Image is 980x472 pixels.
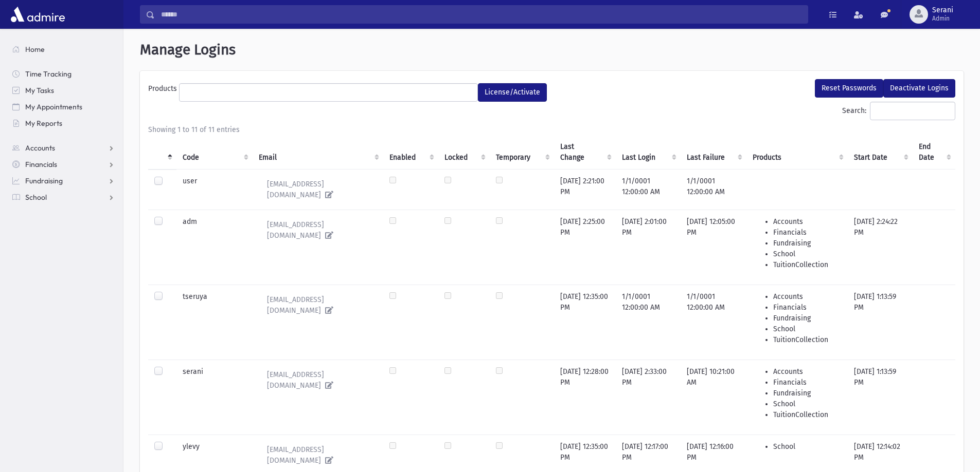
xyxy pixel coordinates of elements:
[554,285,616,360] td: [DATE] 12:35:00 PM
[773,334,842,345] li: TuitionCollection
[773,399,842,409] li: School
[773,409,842,420] li: TuitionCollection
[773,216,842,227] li: Accounts
[176,135,252,169] th: Code : activate to sort column ascending
[490,135,554,169] th: Temporary : activate to sort column ascending
[4,115,123,131] a: My Reports
[4,41,123,58] a: Home
[259,366,377,394] a: [EMAIL_ADDRESS][DOMAIN_NAME]
[773,377,842,388] li: Financials
[259,441,377,469] a: [EMAIL_ADDRESS][DOMAIN_NAME]
[848,360,913,435] td: [DATE] 1:13:59 PM
[25,160,57,169] span: Financials
[913,135,955,169] th: End Date : activate to sort column ascending
[259,291,377,319] a: [EMAIL_ADDRESS][DOMAIN_NAME]
[25,102,82,111] span: My Appointments
[176,285,252,360] td: tseruya
[773,324,842,334] li: School
[773,313,842,324] li: Fundraising
[4,156,123,173] a: Financials
[848,135,913,169] th: Start Date : activate to sort column ascending
[773,238,842,249] li: Fundraising
[4,140,123,156] a: Accounts
[848,285,913,360] td: [DATE] 1:13:59 PM
[25,86,54,95] span: My Tasks
[25,119,62,128] span: My Reports
[773,302,842,313] li: Financials
[932,14,953,23] span: Admin
[478,83,547,102] button: License/Activate
[616,285,681,360] td: 1/1/0001 12:00:00 AM
[773,388,842,399] li: Fundraising
[616,169,681,210] td: 1/1/0001 12:00:00 AM
[176,360,252,435] td: serani
[383,135,438,169] th: Enabled : activate to sort column ascending
[4,66,123,82] a: Time Tracking
[554,135,616,169] th: Last Change : activate to sort column ascending
[870,102,955,120] input: Search:
[883,79,955,98] button: Deactivate Logins
[259,176,377,203] a: [EMAIL_ADDRESS][DOMAIN_NAME]
[681,285,747,360] td: 1/1/0001 12:00:00 AM
[155,5,808,24] input: Search
[616,135,681,169] th: Last Login : activate to sort column ascending
[148,124,955,135] div: Showing 1 to 11 of 11 entries
[681,210,747,285] td: [DATE] 12:05:00 PM
[140,41,964,59] h1: Manage Logins
[176,169,252,210] td: user
[148,83,179,98] label: Products
[773,259,842,270] li: TuitionCollection
[773,249,842,259] li: School
[842,102,955,120] label: Search:
[681,360,747,435] td: [DATE] 10:21:00 AM
[4,99,123,115] a: My Appointments
[25,45,45,54] span: Home
[681,169,747,210] td: 1/1/0001 12:00:00 AM
[616,360,681,435] td: [DATE] 2:33:00 PM
[773,227,842,238] li: Financials
[438,135,490,169] th: Locked : activate to sort column ascending
[25,143,55,153] span: Accounts
[259,216,377,244] a: [EMAIL_ADDRESS][DOMAIN_NAME]
[25,69,72,79] span: Time Tracking
[4,173,123,189] a: Fundraising
[176,210,252,285] td: adm
[554,360,616,435] td: [DATE] 12:28:00 PM
[746,135,848,169] th: Products : activate to sort column ascending
[8,4,67,25] img: AdmirePro
[815,79,883,98] button: Reset Passwords
[4,189,123,205] a: School
[148,135,176,169] th: : activate to sort column descending
[681,135,747,169] th: Last Failure : activate to sort column ascending
[25,176,63,185] span: Fundraising
[253,135,383,169] th: Email : activate to sort column ascending
[773,291,842,302] li: Accounts
[932,6,953,14] span: Serani
[773,366,842,377] li: Accounts
[25,193,47,202] span: School
[554,169,616,210] td: [DATE] 2:21:00 PM
[773,441,842,452] li: School
[616,210,681,285] td: [DATE] 2:01:00 PM
[848,210,913,285] td: [DATE] 2:24:22 PM
[4,82,123,99] a: My Tasks
[554,210,616,285] td: [DATE] 2:25:00 PM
